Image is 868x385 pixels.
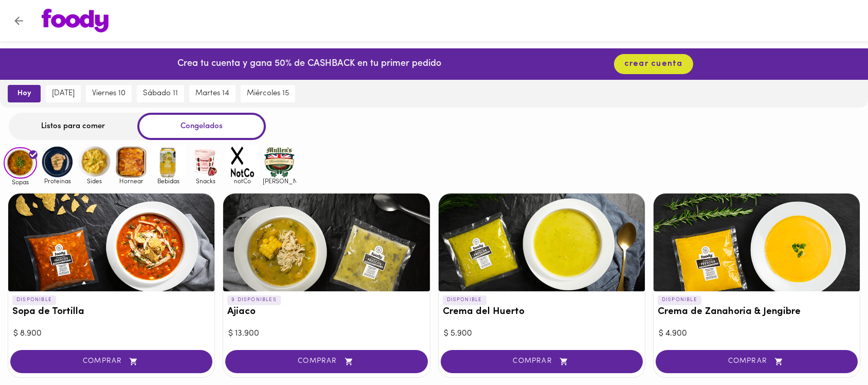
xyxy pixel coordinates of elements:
span: [DATE] [52,89,75,98]
span: martes 14 [195,89,229,98]
div: Crema de Zanahoria & Jengibre [654,194,860,291]
span: Sides [78,178,111,184]
h3: Ajiaco [227,307,425,318]
span: Bebidas [152,178,185,184]
img: logo.png [42,9,109,32]
button: sábado 11 [137,85,184,102]
img: notCo [226,145,259,179]
div: $ 4.900 [659,328,855,340]
button: COMPRAR [10,350,212,373]
span: crear cuenta [624,59,683,69]
h3: Crema del Huerto [443,307,641,318]
span: viernes 10 [92,89,125,98]
img: Hornear [115,145,148,179]
span: sábado 11 [143,89,178,98]
span: Sopas [4,179,37,185]
span: COMPRAR [668,357,845,366]
div: Ajiaco [223,194,429,291]
span: Hornear [115,178,148,184]
div: $ 5.900 [444,328,640,340]
img: mullens [263,145,296,179]
p: DISPONIBLE [443,295,486,305]
img: Sopas [4,147,37,179]
span: COMPRAR [23,357,200,366]
button: Volver [6,8,31,33]
h3: Sopa de Tortilla [12,307,210,318]
div: Congelados [137,113,266,140]
span: notCo [226,178,259,184]
button: hoy [8,85,41,102]
span: Snacks [189,178,222,184]
img: Bebidas [152,145,185,179]
iframe: Messagebird Livechat Widget [808,325,858,375]
p: Crea tu cuenta y gana 50% de CASHBACK en tu primer pedido [177,58,441,71]
span: [PERSON_NAME] [263,178,296,184]
p: DISPONIBLE [12,295,56,305]
div: Listos para comer [9,113,137,140]
div: $ 8.900 [13,328,209,340]
button: viernes 10 [86,85,132,102]
button: COMPRAR [656,350,858,373]
button: [DATE] [46,85,81,102]
span: Proteinas [41,178,74,184]
div: Crema del Huerto [439,194,645,291]
p: DISPONIBLE [658,295,701,305]
div: Sopa de Tortilla [8,194,214,291]
div: $ 13.900 [228,328,424,340]
button: COMPRAR [441,350,643,373]
h3: Crema de Zanahoria & Jengibre [658,307,856,318]
img: Snacks [189,145,222,179]
button: crear cuenta [614,54,693,74]
span: hoy [15,89,33,98]
span: miércoles 15 [247,89,289,98]
img: Proteinas [41,145,74,179]
p: 9 DISPONIBLES [227,295,281,305]
span: COMPRAR [238,357,414,366]
button: COMPRAR [225,350,427,373]
button: miércoles 15 [241,85,295,102]
img: Sides [78,145,111,179]
span: COMPRAR [454,357,630,366]
button: martes 14 [189,85,236,102]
